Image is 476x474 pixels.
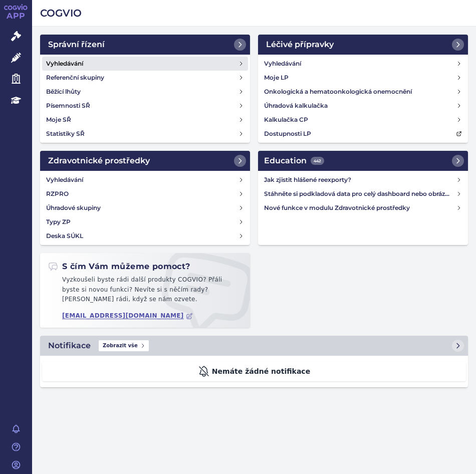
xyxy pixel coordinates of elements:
[42,201,248,215] a: Úhradové skupiny
[62,312,193,320] a: [EMAIL_ADDRESS][DOMAIN_NAME]
[40,151,250,171] a: Zdravotnické prostředky
[260,113,466,127] a: Kalkulačka CP
[260,71,466,85] a: Moje LP
[42,85,248,99] a: Běžící lhůty
[40,6,468,20] h2: COGVIO
[46,87,81,97] h4: Běžící lhůty
[46,189,69,199] h4: RZPRO
[46,231,83,241] h4: Deska SÚKL
[46,217,71,227] h4: Typy ZP
[46,115,71,125] h4: Moje SŘ
[42,362,466,381] div: Nemáte žádné notifikace
[258,151,468,171] a: Education442
[260,173,466,187] a: Jak zjistit hlášené reexporty?
[42,187,248,201] a: RZPRO
[42,113,248,127] a: Moje SŘ
[264,129,311,139] h4: Dostupnosti LP
[42,215,248,229] a: Typy ZP
[264,101,328,111] h4: Úhradová kalkulačka
[42,71,248,85] a: Referenční skupiny
[260,127,466,141] a: Dostupnosti LP
[46,59,83,69] h4: Vyhledávání
[260,99,466,113] a: Úhradová kalkulačka
[48,261,190,272] h2: S čím Vám můžeme pomoct?
[260,57,466,71] a: Vyhledávání
[46,73,104,83] h4: Referenční skupiny
[264,73,289,83] h4: Moje LP
[264,115,308,125] h4: Kalkulačka CP
[264,59,301,69] h4: Vyhledávání
[266,39,334,51] h2: Léčivé přípravky
[46,129,85,139] h4: Statistiky SŘ
[260,201,466,215] a: Nové funkce v modulu Zdravotnické prostředky
[264,155,324,167] h2: Education
[46,175,83,185] h4: Vyhledávání
[311,157,324,165] span: 442
[42,127,248,141] a: Statistiky SŘ
[260,187,466,201] a: Stáhněte si podkladová data pro celý dashboard nebo obrázek grafu v COGVIO App modulu Analytics
[260,85,466,99] a: Onkologická a hematoonkologická onemocnění
[40,35,250,55] a: Správní řízení
[42,173,248,187] a: Vyhledávání
[42,229,248,243] a: Deska SÚKL
[48,340,91,352] h2: Notifikace
[42,57,248,71] a: Vyhledávání
[42,99,248,113] a: Písemnosti SŘ
[264,87,412,97] h4: Onkologická a hematoonkologická onemocnění
[48,155,150,167] h2: Zdravotnické prostředky
[46,101,90,111] h4: Písemnosti SŘ
[264,175,456,185] h4: Jak zjistit hlášené reexporty?
[40,336,468,356] a: NotifikaceZobrazit vše
[258,35,468,55] a: Léčivé přípravky
[99,340,149,351] span: Zobrazit vše
[48,39,105,51] h2: Správní řízení
[264,203,456,213] h4: Nové funkce v modulu Zdravotnické prostředky
[48,275,242,309] p: Vyzkoušeli byste rádi další produkty COGVIO? Přáli byste si novou funkci? Nevíte si s něčím rady?...
[264,189,456,199] h4: Stáhněte si podkladová data pro celý dashboard nebo obrázek grafu v COGVIO App modulu Analytics
[46,203,101,213] h4: Úhradové skupiny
